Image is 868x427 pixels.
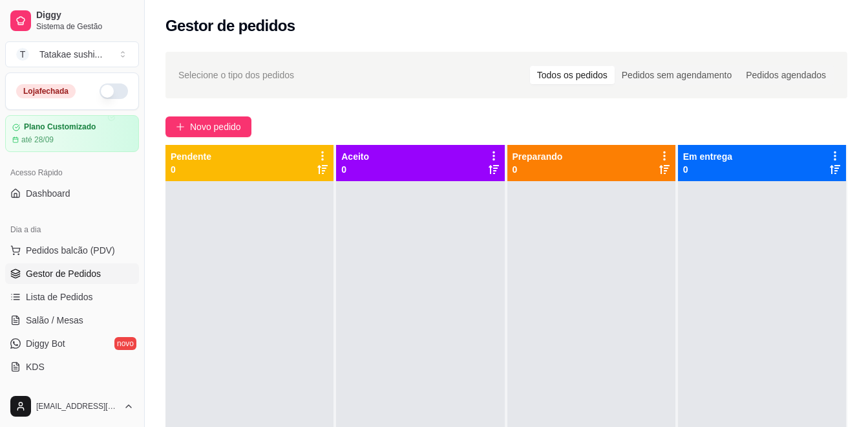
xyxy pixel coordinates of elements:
p: 0 [683,163,732,176]
a: DiggySistema de Gestão [5,5,139,36]
span: Diggy [36,10,134,21]
h2: Gestor de pedidos [165,16,295,36]
a: Gestor de Pedidos [5,263,139,284]
span: Selecione o tipo dos pedidos [178,68,294,82]
a: Dashboard [5,183,139,204]
button: [EMAIL_ADDRESS][DOMAIN_NAME] [5,391,139,422]
div: Acesso Rápido [5,162,139,183]
article: até 28/09 [21,135,54,145]
button: Novo pedido [165,116,251,137]
span: T [16,48,29,61]
button: Alterar Status [100,83,128,99]
a: Lista de Pedidos [5,287,139,307]
span: [EMAIL_ADDRESS][DOMAIN_NAME] [36,401,118,411]
a: Salão / Mesas [5,310,139,331]
div: Pedidos agendados [739,66,833,84]
span: Salão / Mesas [26,314,83,327]
span: KDS [26,360,45,373]
button: Select a team [5,41,139,67]
p: Preparando [513,150,563,163]
button: Pedidos balcão (PDV) [5,240,139,261]
div: Loja fechada [16,84,76,98]
span: Gestor de Pedidos [26,267,101,280]
div: Pedidos sem agendamento [615,66,739,84]
p: 0 [171,163,211,176]
p: 0 [513,163,563,176]
span: Sistema de Gestão [36,21,134,32]
p: Aceito [341,150,369,163]
span: plus [176,122,185,131]
p: Pendente [171,150,211,163]
article: Plano Customizado [24,122,96,132]
a: KDS [5,356,139,377]
span: Diggy Bot [26,337,65,350]
a: Plano Customizadoaté 28/09 [5,115,139,152]
a: Diggy Botnovo [5,333,139,354]
span: Novo pedido [190,120,241,134]
p: Em entrega [683,150,732,163]
p: 0 [341,163,369,176]
span: Lista de Pedidos [26,290,93,303]
div: Todos os pedidos [530,66,615,84]
span: Pedidos balcão (PDV) [26,244,115,257]
div: Tatakae sushi ... [39,48,102,61]
span: Dashboard [26,187,70,200]
div: Dia a dia [5,219,139,240]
